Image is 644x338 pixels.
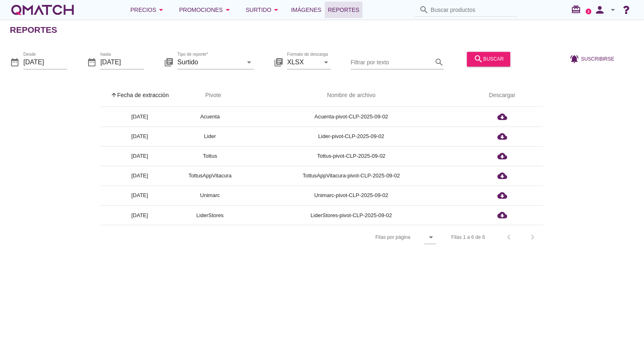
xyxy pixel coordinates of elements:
td: [DATE] [101,107,179,127]
button: Precios [124,2,172,18]
input: Buscar productos [431,3,513,16]
i: cloud_download [497,210,507,220]
i: cloud_download [497,171,507,181]
i: notifications_active [570,54,581,64]
td: [DATE] [101,166,179,186]
button: Promociones [172,2,239,18]
th: Pivote: Not sorted. Activate to sort ascending. [179,84,241,107]
i: arrow_drop_down [223,5,233,15]
td: [DATE] [101,146,179,166]
th: Fecha de extracción: Sorted ascending. Activate to sort descending. [101,84,179,107]
span: Imágenes [291,5,322,15]
td: LiderStores-pivot-CLP-2025-09-02 [241,205,461,225]
td: Unimarc-pivot-CLP-2025-09-02 [241,186,461,205]
td: [DATE] [101,127,179,146]
i: arrow_drop_down [321,57,331,67]
i: person [592,4,608,16]
i: search [420,5,429,15]
i: date_range [10,57,20,67]
i: arrow_drop_down [608,5,618,15]
i: arrow_drop_down [244,57,254,67]
td: Unimarc [179,186,241,205]
i: cloud_download [497,132,507,141]
input: Desde [23,56,67,69]
i: cloud_download [497,191,507,200]
text: 2 [588,9,590,13]
td: LiderStores [179,205,241,225]
div: Filas 1 a 6 de 6 [451,234,485,241]
td: Tottus [179,146,241,166]
td: TottusAppVitacura-pivot-CLP-2025-09-02 [241,166,461,186]
div: buscar [474,54,504,64]
td: [DATE] [101,186,179,205]
input: hasta [100,56,144,69]
div: Precios [130,5,166,15]
td: Acuenta-pivot-CLP-2025-09-02 [241,107,461,127]
th: Nombre de archivo: Not sorted. [241,84,461,107]
i: search [474,54,483,64]
i: arrow_drop_down [426,232,436,242]
a: white-qmatch-logo [10,2,75,18]
input: Filtrar por texto [351,56,433,69]
i: arrow_drop_down [156,5,166,15]
input: Tipo de reporte* [177,56,243,69]
i: redeem [571,5,584,14]
button: Surtido [239,2,288,18]
th: Descargar: Not sorted. [461,84,543,107]
div: Promociones [179,5,233,15]
i: search [434,57,444,67]
td: Acuenta [179,107,241,127]
i: arrow_drop_down [272,5,281,15]
td: TottusAppVitacura [179,166,241,186]
td: Tottus-pivot-CLP-2025-09-02 [241,146,461,166]
a: Reportes [325,2,363,18]
td: [DATE] [101,205,179,225]
div: Surtido [246,5,281,15]
span: Suscribirse [581,55,615,63]
button: buscar [467,52,510,66]
a: 2 [586,9,592,14]
i: library_books [274,57,283,67]
td: Lider [179,127,241,146]
span: Reportes [328,5,360,15]
i: library_books [164,57,174,67]
input: Formato de descarga [287,56,320,69]
h2: Reportes [10,23,57,36]
i: cloud_download [497,151,507,161]
i: arrow_upward [111,92,117,98]
a: Imágenes [288,2,325,18]
td: Lider-pivot-CLP-2025-09-02 [241,127,461,146]
div: Filas por página [294,225,436,249]
i: cloud_download [497,112,507,122]
i: date_range [87,57,97,67]
button: Suscribirse [563,52,621,66]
